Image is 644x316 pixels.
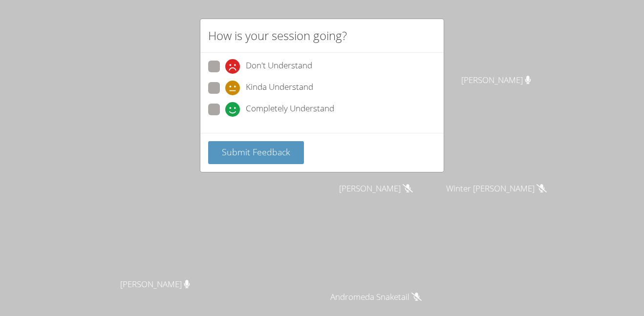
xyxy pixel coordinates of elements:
[208,27,347,44] h2: How is your session going?
[246,81,313,95] span: Kinda Understand
[208,141,304,164] button: Submit Feedback
[222,146,290,158] span: Submit Feedback
[246,102,334,117] span: Completely Understand
[246,59,312,74] span: Don't Understand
